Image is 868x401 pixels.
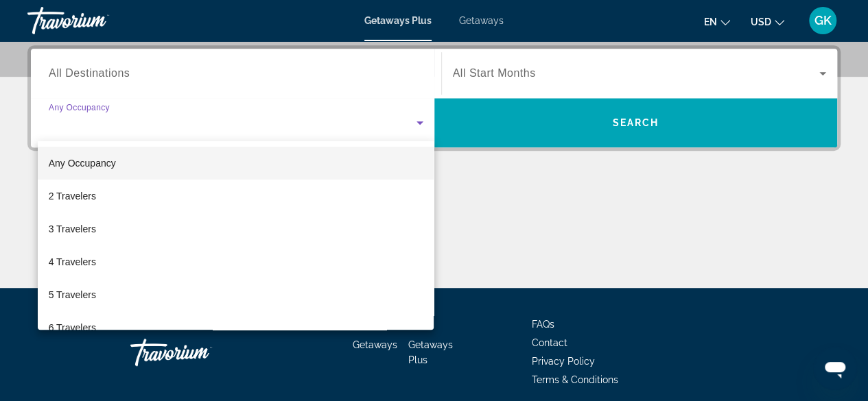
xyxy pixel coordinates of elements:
[49,254,96,270] span: 4 Travelers
[49,188,96,204] span: 2 Travelers
[49,158,116,169] span: Any Occupancy
[49,287,96,303] span: 5 Travelers
[49,319,96,336] span: 6 Travelers
[49,221,96,237] span: 3 Travelers
[813,346,857,390] iframe: Кнопка запуска окна обмена сообщениями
